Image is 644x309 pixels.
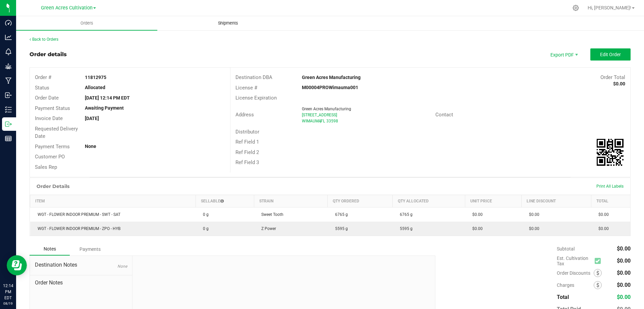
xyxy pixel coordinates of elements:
span: Orders [71,20,102,26]
inline-svg: Monitoring [5,48,12,55]
strong: None [85,144,96,149]
span: WIMAUMA [302,119,321,123]
span: Green Acres Manufacturing [302,107,351,111]
span: WGT - FLOWER INDOOR PREMIUM - ZPO - HYB [34,226,120,231]
span: Ref Field 2 [235,149,259,155]
span: 5595 g [332,226,348,231]
p: 12:14 PM EDT [3,283,13,301]
span: WGT - FLOWER INDOOR PREMIUM - SWT - SAT [34,212,120,217]
span: Calculate cultivation tax [595,257,604,266]
span: 5595 g [396,226,413,231]
qrcode: 11812975 [597,139,624,166]
span: Destination Notes [35,261,127,269]
inline-svg: Reports [5,135,12,142]
span: $0.00 [595,226,609,231]
inline-svg: Outbound [5,121,12,127]
span: 6765 g [396,212,413,217]
span: $0.00 [617,294,631,300]
span: $0.00 [617,258,631,264]
h1: Order Details [37,184,69,189]
span: Status [35,85,49,91]
strong: M00004PROWimauma001 [302,85,358,90]
th: Total [591,195,630,207]
th: Item [30,195,196,207]
span: Sweet Tooth [258,212,283,217]
span: $0.00 [617,245,631,252]
th: Unit Price [465,195,522,207]
span: $0.00 [469,212,483,217]
th: Sellable [196,195,254,207]
span: 0 g [200,212,209,217]
span: Invoice Date [35,115,63,121]
th: Qty Ordered [328,195,392,207]
span: Payment Status [35,105,70,111]
span: , [320,119,321,123]
div: Notes [30,243,70,256]
th: Strain [254,195,328,207]
span: Destination DBA [235,74,272,80]
a: Orders [16,16,157,30]
inline-svg: Inbound [5,92,12,99]
inline-svg: Dashboard [5,20,12,26]
strong: [DATE] [85,116,99,121]
strong: Green Acres Manufacturing [302,75,361,80]
span: Customer PO [35,154,65,160]
p: 08/19 [3,301,13,306]
strong: 11812975 [85,75,106,80]
a: Back to Orders [30,37,58,42]
inline-svg: Inventory [5,106,12,113]
inline-svg: Analytics [5,34,12,41]
span: $0.00 [595,212,609,217]
span: Order Date [35,95,59,101]
span: $0.00 [526,212,539,217]
span: Order Discounts [557,270,594,276]
strong: Awaiting Payment [85,105,124,111]
span: Est. Cultivation Tax [557,256,592,266]
span: Ref Field 3 [235,159,259,165]
span: Payment Terms [35,144,70,150]
span: Subtotal [557,246,575,252]
span: $0.00 [617,270,631,276]
span: Charges [557,282,594,288]
span: FL [321,119,325,123]
inline-svg: Grow [5,63,12,70]
div: Manage settings [572,5,580,11]
iframe: Resource center [7,255,27,275]
span: 33598 [326,119,338,123]
li: Export PDF [543,48,584,61]
div: Order details [30,50,67,59]
span: Order # [35,74,51,80]
span: 0 g [200,226,209,231]
span: $0.00 [617,282,631,288]
inline-svg: Manufacturing [5,77,12,84]
span: Print All Labels [596,184,624,189]
span: [STREET_ADDRESS] [302,113,337,117]
span: Shipments [209,20,247,26]
span: Requested Delivery Date [35,126,78,140]
strong: $0.00 [613,81,625,86]
span: Sales Rep [35,164,57,170]
span: $0.00 [469,226,483,231]
span: Contact [435,112,453,118]
span: Ref Field 1 [235,139,259,145]
span: License # [235,85,257,91]
th: Qty Allocated [392,195,465,207]
span: Address [235,112,254,118]
span: Order Total [600,74,625,80]
button: Edit Order [590,48,631,61]
span: Edit Order [600,52,621,57]
span: $0.00 [526,226,539,231]
span: Green Acres Cultivation [41,5,93,11]
span: Distributor [235,129,259,135]
strong: Allocated [85,85,105,90]
span: Total [557,294,569,300]
span: Hi, [PERSON_NAME]! [588,5,631,10]
span: None [117,264,127,269]
span: Order Notes [35,279,127,287]
span: 6765 g [332,212,348,217]
span: License Expiration [235,95,277,101]
strong: [DATE] 12:14 PM EDT [85,95,130,101]
div: Payments [70,243,110,255]
span: Z Power [258,226,276,231]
